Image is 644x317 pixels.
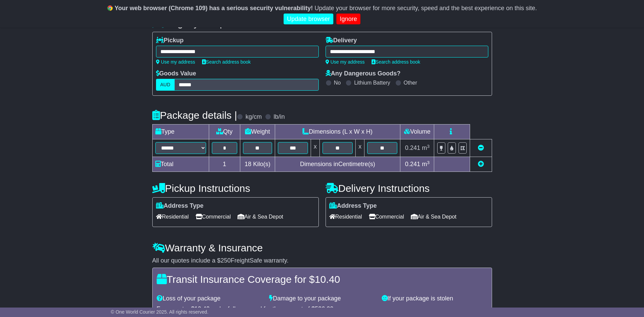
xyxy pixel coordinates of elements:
[326,37,357,44] label: Delivery
[273,113,285,121] label: lb/in
[329,202,377,210] label: Address Type
[157,305,488,313] div: For an extra $ you're fully covered for the amount of $ .
[315,305,333,312] span: 526.00
[378,295,491,302] div: If your package is stolen
[152,183,319,194] h4: Pickup Instructions
[152,242,492,253] h4: Warranty & Insurance
[372,59,420,65] a: Search address book
[245,113,262,121] label: kg/cm
[356,139,364,157] td: x
[275,124,400,139] td: Dimensions (L x W x H)
[156,79,175,91] label: AUD
[156,59,195,65] a: Use my address
[209,124,240,139] td: Qty
[354,80,390,86] label: Lithium Battery
[115,5,313,12] b: Your web browser (Chrome 109) has a serious security vulnerability!
[266,295,378,302] div: Damage to your package
[478,144,484,151] a: Remove this item
[336,14,360,25] a: Ignore
[422,161,430,167] span: m
[311,139,319,157] td: x
[240,157,275,172] td: Kilo(s)
[405,144,420,151] span: 0.241
[152,124,209,139] td: Type
[427,144,430,149] sup: 3
[209,157,240,172] td: 1
[152,257,492,265] div: All our quotes include a $ FreightSafe warranty.
[284,14,333,25] a: Update browser
[404,80,417,86] label: Other
[422,144,430,151] span: m
[314,5,537,12] span: Update your browser for more security, speed and the best experience on this site.
[156,70,196,77] label: Goods Value
[400,124,434,139] td: Volume
[196,211,231,222] span: Commercial
[152,157,209,172] td: Total
[326,183,492,194] h4: Delivery Instructions
[245,161,251,167] span: 18
[202,59,251,65] a: Search address book
[326,70,401,77] label: Any Dangerous Goods?
[326,59,365,65] a: Use my address
[329,211,362,222] span: Residential
[427,160,430,165] sup: 3
[152,110,237,121] h4: Package details |
[411,211,457,222] span: Air & Sea Depot
[156,202,204,210] label: Address Type
[111,309,208,315] span: © One World Courier 2025. All rights reserved.
[334,80,341,86] label: No
[478,161,484,167] a: Add new item
[275,157,400,172] td: Dimensions in Centimetre(s)
[240,124,275,139] td: Weight
[156,37,184,44] label: Pickup
[405,161,420,167] span: 0.241
[157,274,488,285] h4: Transit Insurance Coverage for $
[221,257,231,264] span: 250
[156,211,189,222] span: Residential
[369,211,404,222] span: Commercial
[315,274,340,285] span: 10.40
[238,211,283,222] span: Air & Sea Depot
[153,295,266,302] div: Loss of your package
[195,305,210,312] span: 10.40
